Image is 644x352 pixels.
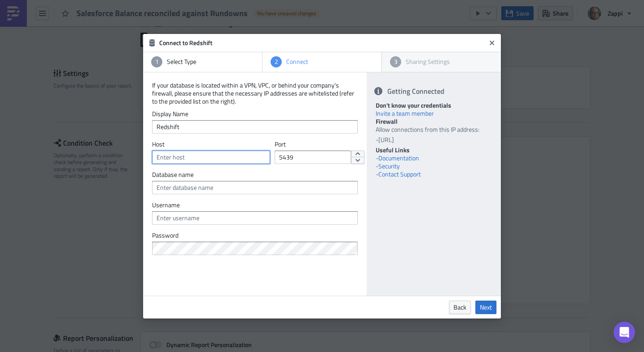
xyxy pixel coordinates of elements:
[282,58,373,66] div: Connect
[271,56,282,67] div: 2
[485,36,499,50] button: Close
[159,39,486,47] h6: Connect to Redshift
[152,120,358,134] input: Enter a display name
[152,151,270,164] input: Enter host
[475,301,496,314] a: Next
[151,56,162,67] div: 1
[614,322,635,343] div: Open Intercom Messenger
[152,140,270,148] label: Host
[351,151,364,158] button: increment
[152,81,358,105] p: If your database is located within a VPN, VPC, or behind your company's firewall, please ensure t...
[162,58,254,66] div: Select Type
[401,58,493,66] div: Sharing Settings
[275,140,340,148] label: Port
[275,151,351,164] input: Enter port
[378,136,492,144] li: [URL]
[453,303,466,311] span: Back
[376,101,492,109] div: Don't know your credentials
[378,169,421,179] a: Contact Support
[152,211,358,225] input: Enter username
[351,157,364,164] button: decrement
[152,110,358,118] label: Display Name
[390,56,401,67] div: 3
[152,171,358,179] label: Database name
[376,117,492,126] div: Firewall
[376,109,492,117] div: Invite a team member
[152,181,358,194] input: Enter database name
[152,231,358,239] label: Password
[376,146,492,154] div: Useful Links
[378,153,419,163] a: Documentation
[449,301,471,314] a: Back
[367,81,501,101] div: Getting Connected
[480,303,492,311] span: Next
[378,161,400,171] a: Security
[152,201,358,209] label: Username
[376,126,492,144] div: Allow connections from this IP address:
